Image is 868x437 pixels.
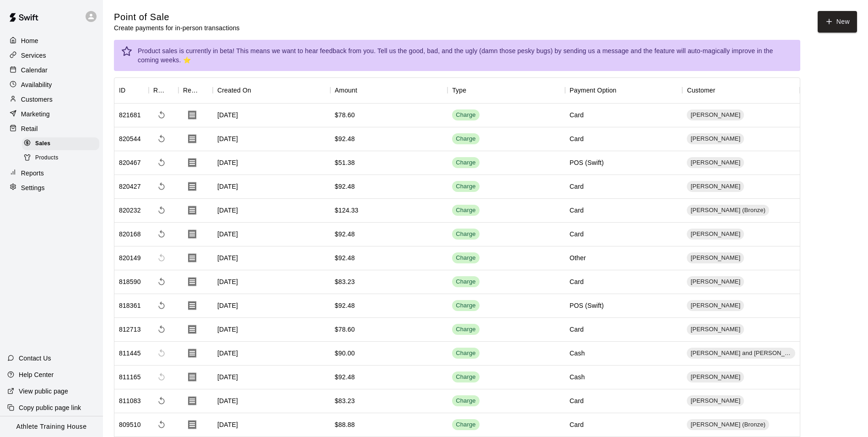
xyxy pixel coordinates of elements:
button: Sort [166,84,178,97]
div: Type [452,77,466,103]
a: Reports [7,166,96,180]
div: $83.23 [335,396,355,405]
div: Charge [456,421,476,429]
a: Marketing [7,107,96,121]
div: Charge [456,230,476,239]
div: Customers [7,93,96,106]
div: [PERSON_NAME] and [PERSON_NAME] [687,348,795,359]
div: 818361 [119,301,141,310]
div: Type [447,77,565,103]
span: [PERSON_NAME] [687,158,744,167]
a: Calendar [7,63,96,77]
div: $88.88 [335,420,355,429]
div: [PERSON_NAME] (Bronze) [687,205,769,216]
div: Card [570,206,584,215]
a: Sales [22,137,103,151]
div: POS (Swift) [570,158,604,167]
span: [PERSON_NAME] (Bronze) [687,206,769,215]
span: Refund payment [153,178,170,195]
div: [PERSON_NAME] [687,371,744,382]
div: Product sales is currently in beta! This means we want to hear feedback from you. Tell us the goo... [138,43,793,68]
div: Charge [456,373,476,382]
span: [PERSON_NAME] [687,301,744,310]
div: Charge [456,182,476,191]
div: 811165 [119,372,141,382]
button: Download Receipt [183,249,201,267]
span: Refund payment [153,273,170,290]
p: Marketing [21,109,50,119]
button: New [818,11,857,33]
div: $90.00 [335,349,355,358]
div: $92.48 [335,301,355,310]
p: Calendar [21,66,48,75]
span: Refund payment [153,202,170,218]
div: [PERSON_NAME] [687,157,744,168]
div: Card [570,182,584,191]
p: Services [21,51,46,60]
div: POS (Swift) [570,301,604,310]
button: Download Receipt [183,415,201,434]
div: Card [570,325,584,334]
div: [PERSON_NAME] [687,133,744,144]
div: 818590 [119,277,141,286]
p: Create payments for in-person transactions [114,23,240,33]
div: Charge [456,325,476,334]
div: [DATE] [213,199,330,223]
div: Retail [7,122,96,136]
div: Card [570,110,584,120]
div: Amount [330,77,448,103]
div: $92.48 [335,134,355,143]
div: [DATE] [213,294,330,318]
span: Refund payment [153,416,170,433]
button: Sort [357,84,370,97]
div: 821681 [119,110,141,120]
button: Download Receipt [183,344,201,362]
div: Created On [217,77,251,103]
div: Settings [7,181,96,195]
span: Refund payment [153,393,170,409]
span: Refund payment [153,297,170,314]
div: Refund [149,77,178,103]
div: Receipt [178,77,213,103]
div: Card [570,134,584,143]
div: 820427 [119,182,141,191]
div: Receipt [183,77,200,103]
div: $92.48 [335,372,355,382]
div: Card [570,277,584,286]
p: Contact Us [19,354,51,363]
a: Home [7,34,96,48]
div: [DATE] [213,104,330,127]
div: [PERSON_NAME] [687,229,744,240]
span: Cannot make a refund for non card payments [153,345,170,361]
div: [DATE] [213,389,330,413]
button: Sort [125,84,138,97]
div: [PERSON_NAME] [687,395,744,406]
div: [DATE] [213,366,330,389]
div: Created On [213,77,330,103]
div: [PERSON_NAME] [687,276,744,287]
div: Charge [456,278,476,286]
button: Download Receipt [183,153,201,172]
div: 809510 [119,420,141,429]
div: Card [570,229,584,239]
div: $92.48 [335,182,355,191]
div: [DATE] [213,318,330,342]
button: Download Receipt [183,106,201,124]
button: Sort [715,84,728,97]
p: Home [21,36,38,45]
div: 820168 [119,229,141,239]
span: Cannot make a refund for non card payments [153,369,170,385]
a: sending us a message [563,47,629,55]
div: Refund [153,77,166,103]
button: Download Receipt [183,320,201,339]
button: Download Receipt [183,296,201,315]
span: [PERSON_NAME] [687,397,744,405]
p: Availability [21,80,52,89]
div: 820149 [119,253,141,262]
div: Payment Option [570,77,617,103]
span: [PERSON_NAME] [687,278,744,286]
div: $78.60 [335,110,355,120]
